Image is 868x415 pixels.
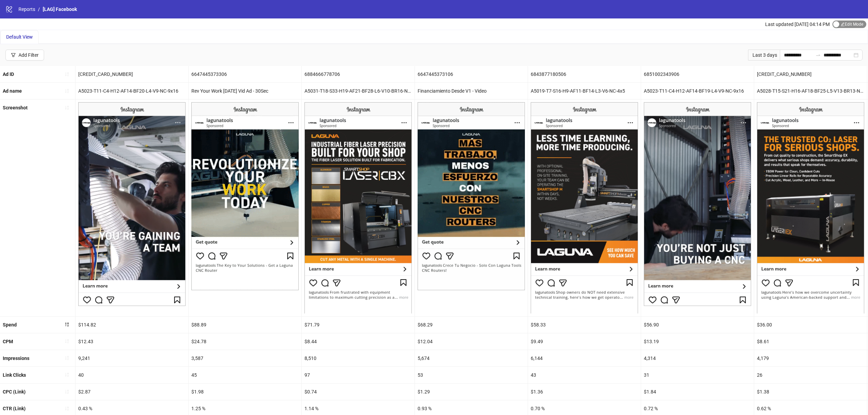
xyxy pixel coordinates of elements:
[415,333,528,350] div: $12.04
[641,317,754,333] div: $56.90
[191,102,299,290] img: Screenshot 6647445373306
[418,102,525,290] img: Screenshot 6647445373106
[3,322,17,327] b: Spend
[304,102,412,313] img: Screenshot 6884666778706
[641,83,754,99] div: A5023-T11-C4-H12-AF14-BF19-L4-V9-NC-9x16
[415,350,528,366] div: 5,674
[302,83,415,99] div: A5031-T18-S33-H19-AF21-BF28-L6-V10-BR16-NC-4x5
[65,105,69,110] span: sort-ascending
[302,367,415,383] div: 97
[641,367,754,383] div: 31
[3,372,26,378] b: Link Clicks
[11,53,16,57] span: filter
[189,350,301,366] div: 3,587
[641,350,754,366] div: 4,314
[528,317,641,333] div: $58.33
[3,105,28,110] b: Screenshot
[641,384,754,400] div: $1.84
[415,367,528,383] div: 53
[189,333,301,350] div: $24.78
[754,83,867,99] div: A5028-T15-S21-H16-AF18-BF25-L5-V13-BR13-NC-4x5
[3,406,26,411] b: CTR (Link)
[3,71,14,77] b: Ad ID
[3,356,29,361] b: Impressions
[302,317,415,333] div: $71.79
[3,88,22,94] b: Ad name
[531,102,638,313] img: Screenshot 6843877180506
[528,367,641,383] div: 43
[3,389,26,394] b: CPC (Link)
[76,83,188,99] div: A5023-T11-C4-H12-AF14-BF20-L4-V9-NC-9x16
[528,83,641,99] div: A5019-T7-S16-H9-AF11-BF14-L3-V6-NC-4x5
[415,317,528,333] div: $68.29
[189,384,301,400] div: $1.98
[65,372,69,377] span: sort-ascending
[644,102,751,306] img: Screenshot 6851002343906
[76,66,188,82] div: [CREDIT_CARD_NUMBER]
[754,350,867,366] div: 4,179
[528,333,641,350] div: $9.49
[65,356,69,360] span: sort-ascending
[302,384,415,400] div: $0.74
[65,406,69,411] span: sort-ascending
[765,22,830,27] span: Last updated [DATE] 04:14 PM
[76,384,188,400] div: $2.87
[815,52,821,58] span: swap-right
[65,389,69,394] span: sort-ascending
[757,102,864,313] img: Screenshot 6861402671506
[415,66,528,82] div: 6647445373106
[815,52,821,58] span: to
[18,52,39,58] div: Add Filter
[65,339,69,344] span: sort-ascending
[754,66,867,82] div: [CREDIT_CARD_NUMBER]
[641,333,754,350] div: $13.19
[528,384,641,400] div: $1.36
[76,350,188,366] div: 9,241
[17,5,37,13] a: Reports
[754,384,867,400] div: $1.38
[528,350,641,366] div: 6,144
[5,50,44,61] button: Add Filter
[189,317,301,333] div: $88.89
[76,317,188,333] div: $114.82
[302,66,415,82] div: 6884666778706
[189,367,301,383] div: 45
[76,367,188,383] div: 40
[528,66,641,82] div: 6843877180506
[65,89,69,93] span: sort-ascending
[3,339,13,344] b: CPM
[415,384,528,400] div: $1.29
[38,5,40,13] li: /
[78,102,186,306] img: Screenshot 6851003059706
[189,66,301,82] div: 6647445373306
[754,317,867,333] div: $36.00
[189,83,301,99] div: Rev Your Work [DATE] Vid Ad - 30Sec
[415,83,528,99] div: Financiamiento Desde V1 - Video
[754,367,867,383] div: 26
[302,350,415,366] div: 8,510
[748,50,780,61] div: Last 3 days
[65,72,69,77] span: sort-ascending
[641,66,754,82] div: 6851002343906
[65,322,69,327] span: sort-descending
[6,34,33,40] span: Default View
[76,333,188,350] div: $12.43
[43,6,77,12] span: [LAG] Facebook
[754,333,867,350] div: $8.61
[302,333,415,350] div: $8.44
